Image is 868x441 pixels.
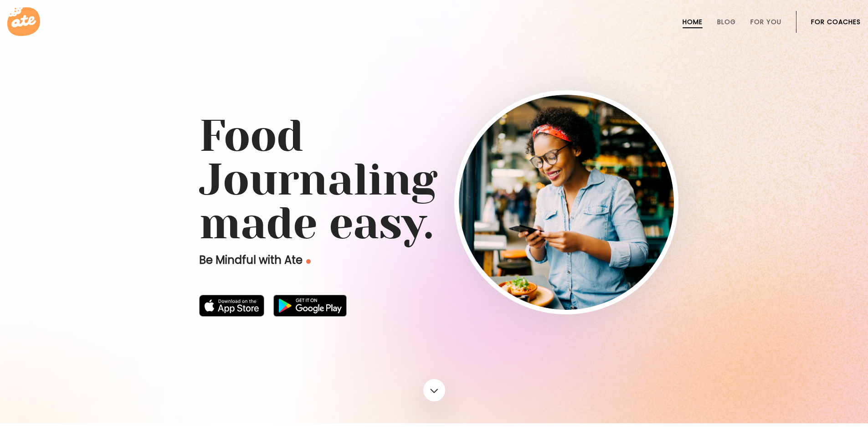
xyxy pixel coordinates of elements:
img: home-hero-img-rounded.png [459,95,674,310]
p: Be Mindful with Ate [199,253,454,267]
a: For Coaches [811,18,861,26]
a: Home [683,18,703,26]
img: badge-download-apple.svg [199,295,265,317]
img: badge-download-google.png [273,295,347,317]
a: Blog [717,18,736,26]
h1: Food Journaling made easy. [199,114,669,246]
a: For You [750,18,781,26]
